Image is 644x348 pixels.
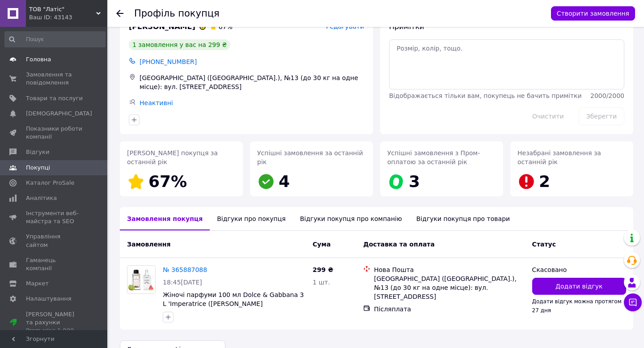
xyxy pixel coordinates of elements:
div: Післяплата [374,305,525,314]
span: Гаманець компанії [26,256,83,272]
div: Відгуки покупця про компанію [293,207,409,230]
button: Створити замовлення [551,6,635,21]
span: Замовлення та повідомлення [26,71,83,87]
span: Відгуки [26,148,49,156]
span: Відображається тільки вам, покупець не бачить примітки [389,92,582,99]
div: Скасовано [532,265,626,274]
a: № 365887088 [163,266,207,273]
span: Незабрані замовлення за останній рік [517,149,601,166]
a: Фото товару [127,265,156,294]
div: [GEOGRAPHIC_DATA] ([GEOGRAPHIC_DATA].), №13 (до 30 кг на одне місце): вул. [STREET_ADDRESS] [374,274,525,301]
div: Ваш ID: 43143 [29,13,107,21]
span: [PERSON_NAME] та рахунки [26,310,83,335]
span: 4 [279,172,290,191]
img: Фото товару [127,266,155,293]
span: 2000 / 2000 [590,92,624,99]
span: Маркет [26,280,49,288]
span: 67% [219,23,233,30]
span: 18:45[DATE] [163,279,202,286]
span: Замовлення [127,241,170,248]
div: Нова Пошта [374,265,525,274]
div: Повернутися назад [116,9,123,18]
div: Замовлення покупця [120,207,210,230]
span: Товари та послуги [26,94,83,102]
input: Пошук [4,31,106,47]
span: Головна [26,55,51,64]
span: [DEMOGRAPHIC_DATA] [26,110,92,118]
div: 1 замовлення у вас на 299 ₴ [129,39,230,50]
span: Додати відгук можна протягом 27 дня [532,298,622,314]
span: [PHONE_NUMBER] [140,58,197,65]
span: Показники роботи компанії [26,125,83,141]
span: [PERSON_NAME] [129,22,195,32]
span: 1 шт. [313,279,330,286]
span: [PERSON_NAME] покупця за останній рік [127,149,218,166]
span: ТОВ "Латiс" [29,5,96,13]
span: Додати відгук [555,282,602,291]
span: 2 [539,172,550,191]
button: Додати відгук [532,278,626,295]
div: Відгуки про покупця [210,207,292,230]
div: Prom мікс 1 000 [26,327,83,335]
span: Управління сайтом [26,233,83,249]
span: Каталог ProSale [26,179,74,187]
span: Інструменти веб-майстра та SEO [26,209,83,225]
h1: Профіль покупця [134,8,220,19]
span: Cума [313,241,330,248]
span: 299 ₴ [313,266,333,273]
span: Доставка та оплата [363,241,435,248]
div: [GEOGRAPHIC_DATA] ([GEOGRAPHIC_DATA].), №13 (до 30 кг на одне місце): вул. [STREET_ADDRESS] [138,72,366,93]
span: Успішні замовлення з Пром-оплатою за останній рік [387,149,480,166]
span: Покупці [26,164,50,172]
span: 67% [148,172,187,191]
span: 3 [409,172,420,191]
span: Аналітика [26,194,57,202]
a: Жіночі парфуми 100 мл Dolce & Gabbana 3 L 'Imperatrice ([PERSON_NAME] Імператриця) [163,291,304,316]
a: Неактивні [140,99,173,106]
button: Чат з покупцем [624,293,642,311]
span: Успішні замовлення за останній рік [257,149,363,166]
span: Статус [532,241,556,248]
div: Відгуки покупця про товари [409,207,517,230]
span: Налаштування [26,295,72,303]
